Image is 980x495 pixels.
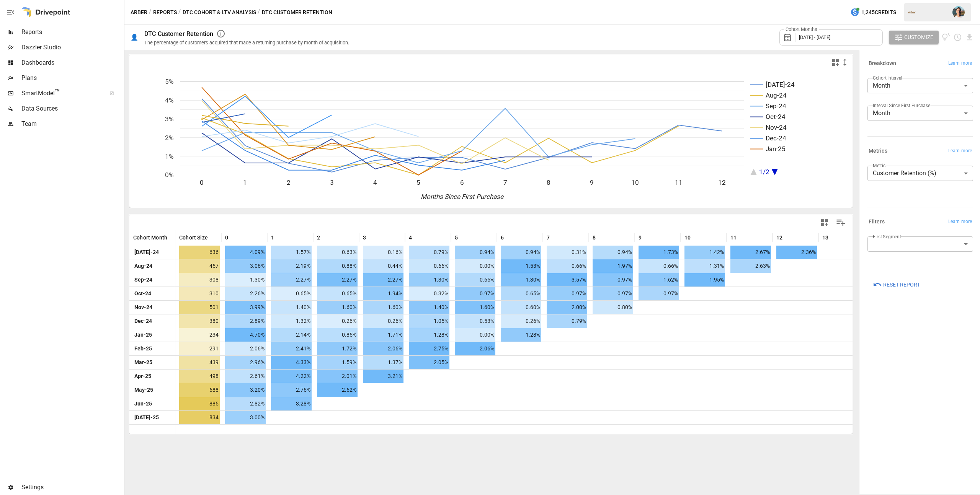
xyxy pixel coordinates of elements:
[363,273,403,287] span: 2.27%
[179,383,220,397] span: 688
[225,314,266,328] span: 2.89%
[131,8,147,17] button: Arber
[271,328,312,342] span: 2.14%
[873,102,930,109] label: Interval Since First Purchase
[889,31,939,44] button: Customize
[183,8,256,17] button: DTC Cohort & LTV Analysis
[179,370,220,383] span: 498
[593,234,596,241] span: 8
[179,273,220,287] span: 308
[133,246,160,259] span: [DATE]-24
[317,370,358,383] span: 2.01%
[363,328,403,342] span: 1.71%
[675,179,683,186] text: 11
[593,287,633,300] span: 0.97%
[547,273,587,287] span: 3.57%
[317,301,358,314] span: 1.60%
[766,102,786,110] text: Sep-24
[179,259,220,273] span: 457
[593,301,633,314] span: 0.80%
[133,342,153,355] span: Feb-25
[501,314,541,328] span: 0.26%
[179,314,220,328] span: 380
[133,370,152,383] span: Apr-25
[225,259,266,273] span: 3.06%
[225,287,266,300] span: 2.26%
[503,179,507,186] text: 7
[225,383,266,397] span: 3.20%
[455,301,495,314] span: 1.60%
[948,147,972,155] span: Learn more
[822,234,828,241] span: 13
[225,301,266,314] span: 3.99%
[547,179,550,186] text: 8
[409,273,449,287] span: 1.30%
[165,115,173,123] text: 3%
[55,88,60,97] span: ™
[21,89,101,98] span: SmartModel
[409,342,449,355] span: 2.75%
[133,383,154,397] span: May-25
[363,301,403,314] span: 1.60%
[317,246,358,259] span: 0.63%
[165,78,173,85] text: 5%
[144,40,349,46] div: The percentage of customers acquired that made a returning purchase by month of acquisition.
[455,342,495,355] span: 2.06%
[593,259,633,273] span: 1.97%
[639,234,642,241] span: 9
[867,78,973,93] div: Month
[21,73,122,83] span: Plans
[317,314,358,328] span: 0.26%
[639,259,679,273] span: 0.66%
[179,356,220,369] span: 439
[501,301,541,314] span: 0.60%
[133,287,152,300] span: Oct-24
[639,287,679,300] span: 0.97%
[547,301,587,314] span: 2.00%
[639,246,679,259] span: 1.73%
[179,397,220,410] span: 885
[684,234,691,241] span: 10
[21,28,122,37] span: Reports
[21,483,122,492] span: Settings
[179,234,208,241] span: Cohort Size
[271,234,274,241] span: 1
[330,179,334,186] text: 3
[225,328,266,342] span: 4.70%
[225,342,266,355] span: 2.06%
[766,91,787,99] text: Aug-24
[271,246,312,259] span: 1.57%
[501,328,541,342] span: 1.28%
[225,356,266,369] span: 2.96%
[271,397,312,410] span: 3.28%
[179,342,220,355] span: 291
[776,234,782,241] span: 12
[271,301,312,314] span: 1.40%
[547,234,550,241] span: 7
[501,246,541,259] span: 0.94%
[867,278,925,291] button: Reset Report
[409,246,449,259] span: 0.79%
[766,134,786,142] text: Dec-24
[904,33,933,42] span: Customize
[867,106,973,121] div: Month
[149,8,152,17] div: /
[455,246,495,259] span: 0.94%
[317,234,320,241] span: 2
[409,259,449,273] span: 0.66%
[965,33,974,42] button: Download report
[409,234,412,241] span: 4
[363,259,403,273] span: 0.44%
[455,234,458,241] span: 5
[784,26,819,33] label: Cohort Months
[225,397,266,410] span: 2.82%
[373,179,377,186] text: 4
[271,370,312,383] span: 4.22%
[179,287,220,300] span: 310
[593,246,633,259] span: 0.94%
[861,8,896,17] span: 1,245 Credits
[144,30,213,37] div: DTC Customer Retention
[766,124,787,131] text: Nov-24
[133,328,153,342] span: Jan-25
[547,287,587,300] span: 0.97%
